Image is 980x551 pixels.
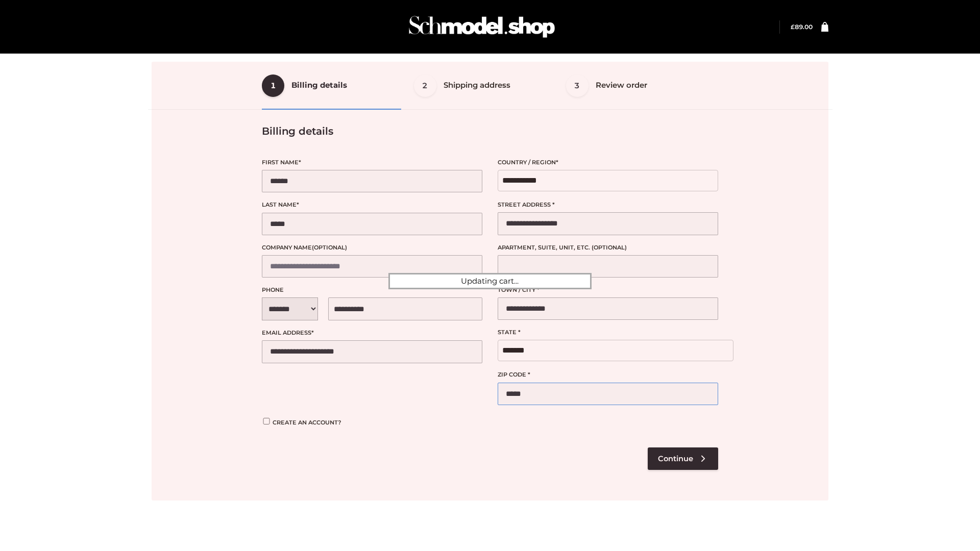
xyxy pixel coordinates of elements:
a: £89.00 [791,23,813,31]
span: £ [791,23,795,31]
bdi: 89.00 [791,23,813,31]
img: Schmodel Admin 964 [405,7,558,47]
div: Updating cart... [388,273,592,289]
